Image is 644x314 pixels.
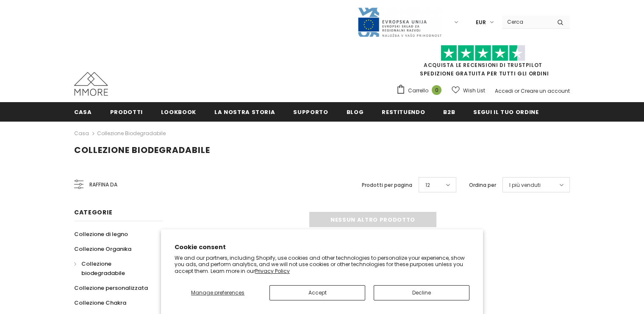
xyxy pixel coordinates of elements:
[502,16,551,28] input: Search Site
[74,208,112,217] span: Categorie
[382,102,425,121] a: Restituendo
[110,102,143,121] a: Prodotti
[514,87,519,94] span: or
[473,102,539,121] a: Segui il tuo ordine
[81,260,125,277] span: Collezione biodegradabile
[521,87,570,94] a: Creare un account
[509,181,541,189] span: I più venduti
[347,102,364,121] a: Blog
[191,289,244,296] span: Manage preferences
[463,86,485,95] span: Wish List
[357,18,442,25] a: Javni Razpis
[175,255,469,275] p: We and our partners, including Shopify, use cookies and other technologies to personalize your ex...
[443,108,455,116] span: B2B
[74,72,108,96] img: Casi MMORE
[293,108,328,116] span: supporto
[74,245,131,253] span: Collezione Organika
[293,102,328,121] a: supporto
[396,49,570,77] span: SPEDIZIONE GRATUITA PER TUTTI GLI ORDINI
[432,85,441,95] span: 0
[74,227,128,242] a: Collezione di legno
[74,128,89,139] a: Casa
[425,181,430,189] span: 12
[443,102,455,121] a: B2B
[214,102,275,121] a: La nostra storia
[175,243,469,252] h2: Cookie consent
[357,7,442,38] img: Javni Razpis
[214,108,275,116] span: La nostra storia
[74,256,154,281] a: Collezione biodegradabile
[473,108,539,116] span: Segui il tuo ordine
[74,295,126,310] a: Collezione Chakra
[89,180,117,189] span: Raffina da
[452,83,485,98] a: Wish List
[74,102,92,121] a: Casa
[362,181,412,189] label: Prodotti per pagina
[74,144,210,156] span: Collezione biodegradabile
[74,284,148,292] span: Collezione personalizzata
[161,108,196,116] span: Lookbook
[161,102,196,121] a: Lookbook
[408,86,428,95] span: Carrello
[74,242,131,256] a: Collezione Organika
[97,130,166,137] a: Collezione biodegradabile
[175,285,261,300] button: Manage preferences
[476,18,486,27] span: EUR
[74,299,126,307] span: Collezione Chakra
[74,281,148,295] a: Collezione personalizzata
[374,285,469,300] button: Decline
[255,267,290,275] a: Privacy Policy
[441,45,525,61] img: Fidati di Pilot Stars
[269,285,365,300] button: Accept
[495,87,513,94] a: Accedi
[469,181,496,189] label: Ordina per
[110,108,143,116] span: Prodotti
[74,108,92,116] span: Casa
[347,108,364,116] span: Blog
[74,230,128,238] span: Collezione di legno
[382,108,425,116] span: Restituendo
[424,61,542,69] a: Acquista le recensioni di TrustPilot
[396,84,446,97] a: Carrello 0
